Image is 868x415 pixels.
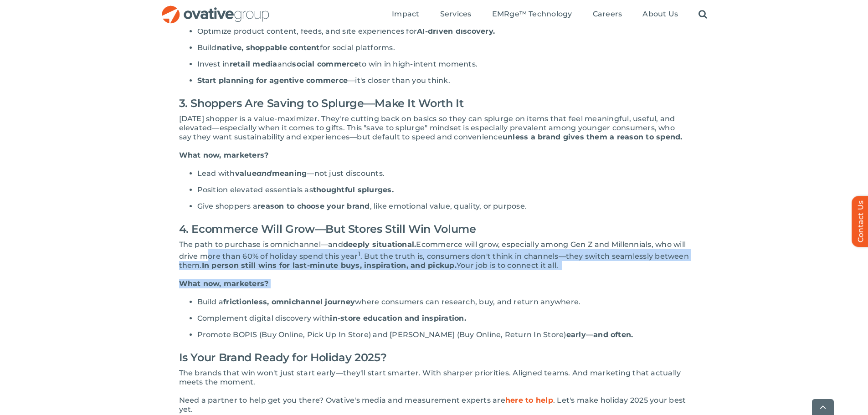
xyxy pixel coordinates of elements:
[440,10,472,20] a: Services
[417,27,495,36] span: AI-driven discovery.
[257,202,370,210] span: reason to choose your brand
[566,330,633,339] span: early—and often.
[320,43,395,52] span: for social platforms.
[179,279,269,288] span: What now, marketers?
[223,297,355,306] span: frictionless, omnichannel journey
[642,10,678,20] a: About Us
[230,60,277,68] span: retail media
[179,252,689,270] span: . But the truth is, consumers don't think in channels—they switch seamlessly between them.
[313,185,394,194] span: thoughtful splurges.
[179,240,686,261] span: Ecommerce will grow, especially among Gen Z and Millennials, who will drive more than 60% of holi...
[292,60,359,68] span: social commerce
[179,369,681,386] span: The brands that win won't just start early—they'll start smarter. With sharper priorities. Aligne...
[197,185,313,194] span: Position elevated essentials as
[179,218,689,240] h2: 4. Ecommerce Will Grow—But Stores Still Win Volume
[503,133,683,141] span: unless a brand gives them a reason to spend.
[197,60,230,68] span: Invest in
[197,330,566,339] span: Promote BOPIS (Buy Online, Pick Up In Store) and [PERSON_NAME] (Buy Online, Return In Store)
[197,43,217,52] span: Build
[197,76,348,85] span: Start planning for agentive commerce
[179,240,343,249] span: The path to purchase is omnichannel—and
[358,250,360,257] sup: 1
[197,314,330,323] span: Complement digital discovery with
[179,92,689,114] h2: 3. Shoppers Are Saving to Splurge—Make It Worth It
[457,261,558,270] span: Your job is to connect it all.
[330,314,466,323] span: in-store education and inspiration.
[343,240,416,249] span: deeply situational.
[235,169,257,178] span: value
[593,10,622,19] span: Careers
[492,10,572,20] a: EMRge™ Technology
[197,169,235,178] span: Lead with
[197,297,224,306] span: Build a
[272,169,307,178] span: meaning
[197,202,258,210] span: Give shoppers a
[593,10,622,20] a: Careers
[359,60,478,68] span: to win in high-intent moments.
[161,5,270,13] a: OG_Full_horizontal_RGB
[179,151,269,159] span: What now, marketers?
[492,10,572,19] span: EMRge™ Technology
[392,10,419,19] span: Impact
[179,396,505,405] span: Need a partner to help get you there? Ovative's media and measurement experts are
[202,261,457,270] span: In person still wins for last-minute buys, inspiration, and pickup.
[699,10,707,20] a: Search
[355,297,580,306] span: where consumers can research, buy, and return anywhere.
[440,10,472,19] span: Services
[179,347,689,369] h2: Is Your Brand Ready for Holiday 2025?
[197,27,417,36] span: Optimize product content, feeds, and site experiences for
[642,10,678,19] span: About Us
[179,396,686,414] span: . Let's make holiday 2025 your best yet.
[257,169,272,178] span: and
[217,43,320,52] span: native, shoppable content
[348,76,450,85] span: —it's closer than you think.
[392,10,419,20] a: Impact
[179,114,675,141] span: [DATE] shopper is a value-maximizer. They're cutting back on basics so they can splurge on items ...
[370,202,527,210] span: , like emotional value, quality, or purpose.
[277,60,293,68] span: and
[505,396,553,405] a: here to help
[307,169,385,178] span: —not just discounts.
